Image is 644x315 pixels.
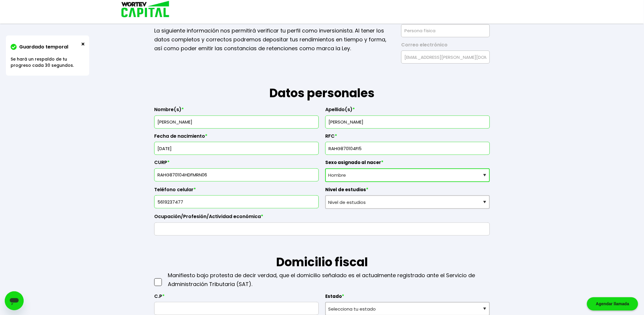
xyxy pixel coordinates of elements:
[325,107,490,116] label: Apellido(s)
[19,43,68,51] p: Guardado temporal
[328,142,487,155] input: 13 caracteres
[154,64,490,102] h1: Datos personales
[401,42,490,51] label: Correo electrónico
[154,26,393,53] p: La siguiente información nos permitirá verificar tu perfil como inversionista. Al tener los datos...
[154,133,319,142] label: Fecha de nacimiento
[157,142,316,155] input: DD/MM/AAAA
[168,271,490,289] p: Manifiesto bajo protesta de decir verdad, que el domicilio señalado es el actualmente registrado ...
[154,236,490,271] h1: Domicilio fiscal
[11,43,17,51] img: check-circle.3a4c288e.svg
[82,43,84,46] img: cross.ed5528e3.svg
[157,169,316,181] input: 18 caracteres
[154,187,319,196] label: Teléfono celular
[154,160,319,168] label: CURP
[325,133,490,142] label: RFC
[325,187,490,196] label: Nivel de estudios
[325,293,490,302] label: Estado
[157,196,316,208] input: 10 dígitos
[5,291,24,310] iframe: Botón para iniciar la ventana de mensajería
[154,107,319,116] label: Nombre(s)
[11,56,84,69] p: Se hará un respaldo de tu progreso cada 30 segundos.
[154,293,319,302] label: C.P
[587,297,638,311] div: Agendar llamada
[154,214,490,223] label: Ocupación/Profesión/Actividad económica
[325,160,490,168] label: Sexo asignado al nacer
